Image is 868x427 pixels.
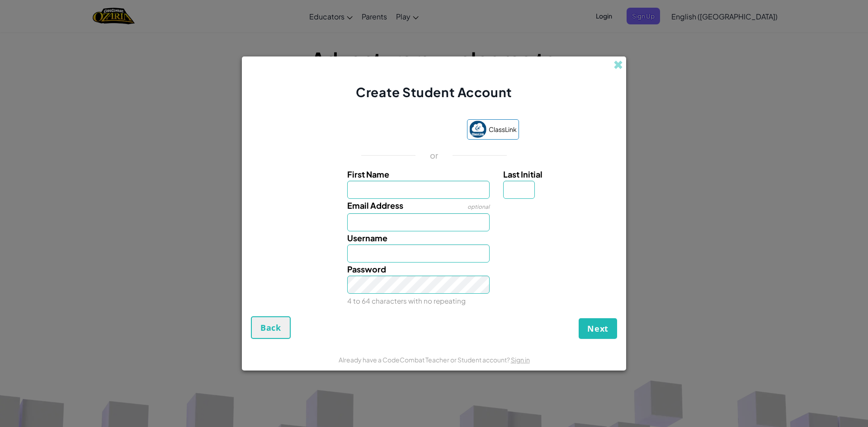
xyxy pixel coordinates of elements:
span: Password [347,264,386,274]
a: Sign in [511,356,530,364]
span: Create Student Account [356,84,512,100]
img: classlink-logo-small.png [469,121,486,138]
small: 4 to 64 characters with no repeating [347,296,466,305]
button: Back [251,316,291,339]
span: Next [587,323,609,334]
span: Email Address [347,200,403,211]
p: or [430,150,439,161]
span: Back [260,322,281,333]
button: Next [579,318,617,339]
span: Username [347,233,387,243]
span: optional [467,203,490,210]
span: Last Initial [503,169,542,179]
span: Already have a CodeCombat Teacher or Student account? [339,356,511,364]
span: ClassLink [489,123,517,136]
iframe: ปุ่มลงชื่อเข้าใช้ด้วย Google [344,120,462,140]
span: First Name [347,169,389,179]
